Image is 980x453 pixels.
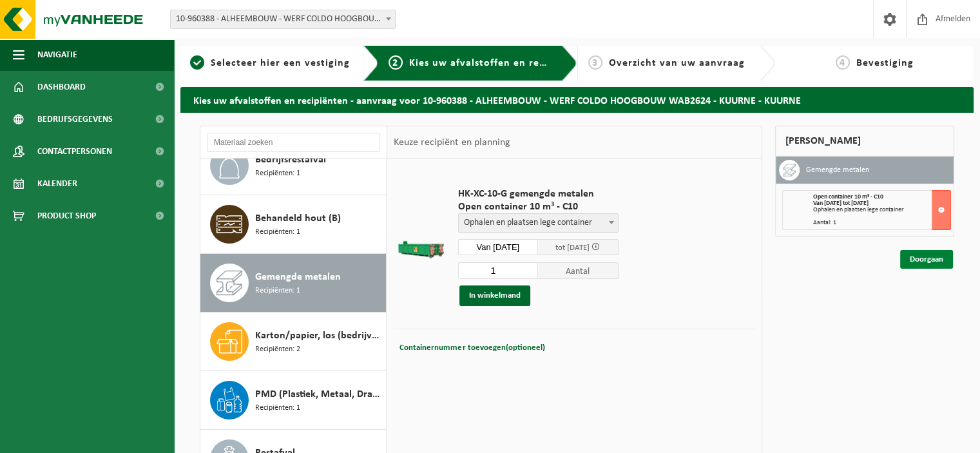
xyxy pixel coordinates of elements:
button: Behandeld hout (B) Recipiënten: 1 [200,195,387,254]
span: HK-XC-10-G gemengde metalen [458,188,619,200]
input: Materiaal zoeken [207,133,380,152]
span: Karton/papier, los (bedrijven) [255,328,383,343]
span: 2 [389,55,403,70]
span: 3 [588,55,602,70]
span: Open container 10 m³ - C10 [458,200,619,213]
span: Selecteer hier een vestiging [211,58,350,68]
span: Recipiënten: 1 [255,402,300,414]
button: Bedrijfsrestafval Recipiënten: 1 [200,137,387,195]
span: PMD (Plastiek, Metaal, Drankkartons) (bedrijven) [255,387,383,402]
span: 10-960388 - ALHEEMBOUW - WERF COLDO HOOGBOUW WAB2624 - KUURNE - KUURNE [170,10,396,29]
span: Aantal [538,262,619,279]
span: Behandeld hout (B) [255,211,341,226]
button: Gemengde metalen Recipiënten: 1 [200,254,387,313]
span: Kies uw afvalstoffen en recipiënten [409,58,586,68]
span: Recipiënten: 1 [255,285,300,297]
span: Recipiënten: 2 [255,343,300,356]
span: Navigatie [37,39,77,71]
div: Keuze recipiënt en planning [387,126,516,159]
span: Bedrijfsrestafval [255,152,326,168]
span: tot [DATE] [555,244,590,252]
span: Overzicht van uw aanvraag [609,58,745,68]
div: [PERSON_NAME] [775,126,954,157]
span: Open container 10 m³ - C10 [813,193,883,200]
div: Aantal: 1 [813,220,950,226]
span: Bevestiging [856,58,914,68]
input: Selecteer datum [458,239,539,255]
span: Recipiënten: 1 [255,226,300,238]
span: Gemengde metalen [255,269,341,285]
span: Contactpersonen [37,135,112,168]
span: Ophalen en plaatsen lege container [459,214,618,232]
span: Recipiënten: 1 [255,168,300,180]
span: 1 [190,55,204,70]
span: Product Shop [37,200,96,232]
span: Ophalen en plaatsen lege container [458,213,619,233]
span: Containernummer toevoegen(optioneel) [399,343,544,352]
button: Karton/papier, los (bedrijven) Recipiënten: 2 [200,313,387,371]
span: Kalender [37,168,77,200]
button: Containernummer toevoegen(optioneel) [398,339,546,357]
span: Bedrijfsgegevens [37,103,113,135]
span: 4 [836,55,850,70]
a: 1Selecteer hier een vestiging [187,55,353,71]
div: Ophalen en plaatsen lege container [813,207,950,213]
button: PMD (Plastiek, Metaal, Drankkartons) (bedrijven) Recipiënten: 1 [200,371,387,430]
span: Dashboard [37,71,86,103]
button: In winkelmand [459,285,530,306]
strong: Van [DATE] tot [DATE] [813,200,869,207]
h2: Kies uw afvalstoffen en recipiënten - aanvraag voor 10-960388 - ALHEEMBOUW - WERF COLDO HOOGBOUW ... [180,87,974,112]
h3: Gemengde metalen [806,160,869,180]
a: Doorgaan [900,250,953,269]
span: 10-960388 - ALHEEMBOUW - WERF COLDO HOOGBOUW WAB2624 - KUURNE - KUURNE [171,10,395,28]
